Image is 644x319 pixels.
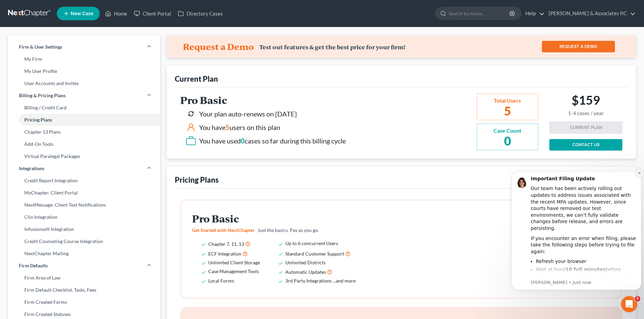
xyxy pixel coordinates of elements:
a: User Accounts and Invites [8,77,160,89]
a: Firm Defaults [8,260,160,272]
a: Chapter 13 Plans [8,126,160,138]
a: REQUEST A DEMO [542,41,615,52]
span: Integrations [19,165,44,172]
span: Chapter 7, 11, 13 [208,241,244,247]
h2: $159 [568,93,604,116]
div: You have used cases so far during this billing cycle [199,136,346,146]
a: Firm Default Checklist, Tasks, Fees [8,284,160,296]
span: 5 [635,296,640,301]
h2: 0 [494,135,521,147]
span: 5 [225,123,230,131]
span: Unlimited Districts [285,260,326,265]
div: You have users on this plan [199,123,280,132]
a: Home [102,7,130,20]
button: CURRENT PLAN [549,122,622,134]
a: NextMessage: Client Text Notifications [8,199,160,211]
a: Billing / Credit Card [8,102,160,114]
a: Billing & Pricing Plans [8,89,160,102]
a: [PERSON_NAME] & Associates P.C [545,7,636,20]
span: ...and more [333,278,356,284]
div: Total Users [494,97,521,105]
h2: Pro Basic [180,95,346,106]
a: Help [522,7,545,20]
input: Search by name... [449,7,510,20]
h2: 5 [494,105,521,117]
div: Test out features & get the best price for your firm! [259,44,405,51]
a: CONTACT US [549,139,622,151]
a: My Firm [8,53,160,65]
a: Add-On Tools [8,138,160,150]
a: Integrations [8,162,160,175]
span: Local Forms [208,278,234,284]
small: 1-4 cases / year [568,110,604,116]
a: Firm Area of Law [8,272,160,284]
a: Clio Integration [8,211,160,223]
div: Your plan auto-renews on [DATE] [199,109,297,119]
h4: Request a Demo [183,41,254,52]
a: My User Profile [8,65,160,77]
div: Case Count [494,127,521,135]
span: Standard Customer Support [285,251,344,257]
div: Pricing Plans [175,175,219,185]
a: NextChapter Mailing [8,247,160,260]
h2: Pro Basic [192,213,365,224]
span: 3rd Party Integrations [285,278,332,284]
a: Credit Report Integration [8,175,160,187]
span: Up to 6 concurrent Users [285,240,338,246]
span: 0 [241,137,245,145]
span: Automatic Updates [285,269,326,275]
span: Billing & Pricing Plans [19,92,66,99]
a: Infusionsoft Integration [8,223,160,235]
a: Firm & User Settings [8,41,160,53]
a: MyChapter: Client Portal [8,187,160,199]
iframe: Intercom live chat [621,296,637,312]
span: Just the basics. Pay as you go. [258,227,319,233]
span: Case Management Tools [208,268,259,274]
a: Directory Cases [174,7,226,20]
span: Firm & User Settings [19,44,62,50]
span: Unlimited Client Storage [208,260,260,265]
a: Pricing Plans [8,114,160,126]
span: Get Started with NextChapter [192,227,255,233]
a: Virtual Paralegal Packages [8,150,160,162]
span: Firm Defaults [19,262,48,269]
span: ECF Integration [208,251,241,257]
iframe: Intercom notifications message [509,163,644,316]
span: New Case [71,11,93,16]
div: Current Plan [175,74,218,84]
a: Client Portal [130,7,174,20]
a: Credit Counseling Course Integration [8,235,160,247]
a: Firm Created Forms [8,296,160,308]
